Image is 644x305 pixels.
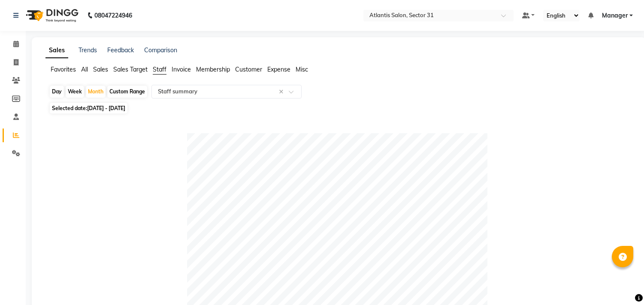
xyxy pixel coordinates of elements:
div: Week [66,86,84,98]
span: Sales Target [113,66,148,73]
div: Month [86,86,106,98]
span: Manager [602,11,628,20]
b: 08047224946 [94,3,132,27]
div: Day [50,86,64,98]
a: Feedback [107,46,134,54]
div: Custom Range [107,86,147,98]
iframe: chat widget [608,271,635,296]
span: Sales [93,66,108,73]
a: Comparison [144,46,177,54]
span: Membership [196,66,230,73]
span: All [81,66,88,73]
span: [DATE] - [DATE] [87,105,125,111]
a: Trends [79,46,97,54]
span: Invoice [172,66,191,73]
span: Clear all [279,87,286,96]
span: Expense [267,66,290,73]
span: Favorites [51,66,76,73]
img: logo [22,3,81,27]
span: Staff [153,66,166,73]
a: Sales [45,43,68,58]
span: Misc [296,66,308,73]
span: Customer [235,66,262,73]
span: Selected date: [50,103,127,114]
